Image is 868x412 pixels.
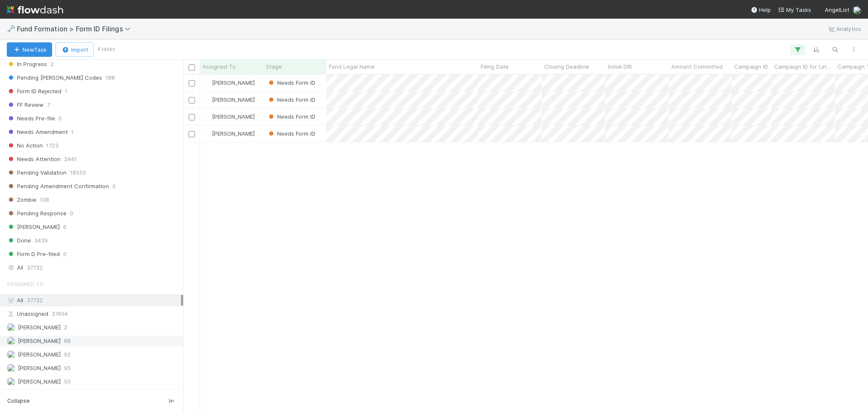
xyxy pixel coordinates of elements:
[65,86,67,97] span: 1
[71,127,74,137] span: 1
[608,62,632,71] span: Initial DRI
[7,249,60,259] span: Form D Pre-filed
[544,62,589,71] span: Closing Deadline
[7,127,68,137] span: Needs Amendment
[106,72,115,83] span: 188
[58,113,62,124] span: 0
[7,377,15,386] img: avatar_cd4e5e5e-3003-49e5-bc76-fd776f359de9.png
[212,130,255,137] span: [PERSON_NAME]
[774,62,833,71] span: Campaign ID for Linking
[203,62,236,71] span: Assigned To
[267,78,315,87] div: Needs Form ID
[189,80,195,86] input: Toggle Row Selected
[7,364,15,372] img: avatar_cbf6e7c1-1692-464b-bc1b-b8582b2cbdce.png
[267,96,315,103] span: Needs Form ID
[7,222,60,232] span: [PERSON_NAME]
[97,45,115,53] small: 4 tasks
[7,113,55,124] span: Needs Pre-file
[267,112,315,121] div: Needs Form ID
[63,222,67,232] span: 6
[212,113,255,120] span: [PERSON_NAME]
[52,309,68,319] span: 37404
[212,96,255,103] span: [PERSON_NAME]
[18,324,61,331] span: [PERSON_NAME]
[56,42,94,57] button: Import
[70,208,73,219] span: 0
[18,365,61,371] span: [PERSON_NAME]
[204,113,211,120] img: avatar_d8fc9ee4-bd1b-4062-a2a8-84feb2d97839.png
[778,6,811,13] span: My Tasks
[204,96,211,103] img: avatar_d8fc9ee4-bd1b-4062-a2a8-84feb2d97839.png
[64,154,77,164] span: 2441
[112,181,116,192] span: 0
[7,350,15,359] img: avatar_99e80e95-8f0d-4917-ae3c-b5dad577a2b5.png
[7,167,67,178] span: Pending Validation
[212,79,255,86] span: [PERSON_NAME]
[189,97,195,103] input: Toggle Row Selected
[7,276,44,292] span: Assigned To
[50,59,54,70] span: 2
[7,208,67,219] span: Pending Response
[204,130,211,137] img: avatar_d8fc9ee4-bd1b-4062-a2a8-84feb2d97839.png
[671,62,723,71] span: Amount Committed
[828,24,861,34] a: Analytics
[481,62,509,71] span: Filing Date
[7,397,30,405] span: Collapse
[267,79,315,86] span: Needs Form ID
[64,322,67,333] span: 2
[70,167,86,178] span: 18550
[64,376,71,387] span: 50
[17,25,135,33] span: Fund Formation > Form ID Filings
[7,42,52,57] button: NewTask
[63,249,67,259] span: 0
[7,235,31,246] span: Done
[7,181,109,192] span: Pending Amendment Confirmation
[7,72,102,83] span: Pending [PERSON_NAME] Codes
[7,3,63,17] img: logo-inverted-e16ddd16eac7371096b0.svg
[267,129,315,138] div: Needs Form ID
[46,140,58,151] span: 1723
[7,295,181,306] div: All
[853,6,861,14] img: avatar_d8fc9ee4-bd1b-4062-a2a8-84feb2d97839.png
[204,79,211,86] img: avatar_d8fc9ee4-bd1b-4062-a2a8-84feb2d97839.png
[47,100,50,110] span: 7
[7,323,15,331] img: avatar_b467e446-68e1-4310-82a7-76c532dc3f4b.png
[734,62,768,71] span: Campaign ID
[7,195,36,205] span: Zombie
[7,262,181,273] div: All
[64,363,71,373] span: 95
[189,114,195,120] input: Toggle Row Selected
[27,297,43,303] span: 37732
[203,78,255,87] div: [PERSON_NAME]
[7,337,15,345] img: avatar_d8fc9ee4-bd1b-4062-a2a8-84feb2d97839.png
[7,140,43,151] span: No Action
[7,59,47,70] span: In Progress
[7,309,181,319] div: Unassigned
[27,262,43,273] span: 37732
[64,336,71,346] span: 88
[7,86,61,97] span: Form ID Rejected
[18,378,61,385] span: [PERSON_NAME]
[203,112,255,121] div: [PERSON_NAME]
[329,62,375,71] span: Fund Legal Name
[189,131,195,137] input: Toggle Row Selected
[267,130,315,137] span: Needs Form ID
[34,235,48,246] span: 3439
[7,154,61,164] span: Needs Attention
[64,349,71,360] span: 92
[778,6,811,14] a: My Tasks
[267,113,315,120] span: Needs Form ID
[825,6,849,13] span: AngelList
[7,25,15,32] span: 🗝️
[189,64,195,71] input: Toggle All Rows Selected
[267,95,315,104] div: Needs Form ID
[18,351,61,358] span: [PERSON_NAME]
[751,6,771,14] div: Help
[203,95,255,104] div: [PERSON_NAME]
[203,129,255,138] div: [PERSON_NAME]
[7,100,44,110] span: FF Review
[18,337,61,344] span: [PERSON_NAME]
[40,195,49,205] span: 108
[266,62,282,71] span: Stage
